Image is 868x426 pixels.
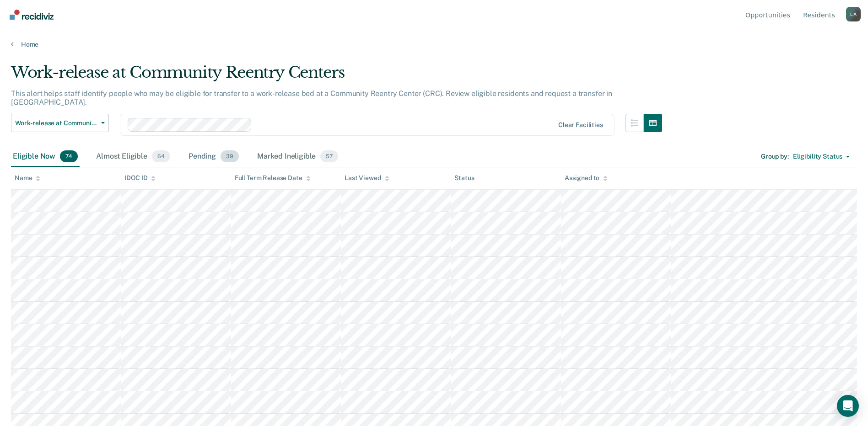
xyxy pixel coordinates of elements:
span: 57 [320,150,338,162]
div: Status [454,174,474,182]
div: Last Viewed [345,174,389,182]
div: Work-release at Community Reentry Centers [11,63,662,89]
span: 39 [221,150,239,162]
div: Assigned to [565,174,608,182]
div: Almost Eligible64 [94,147,172,167]
p: This alert helps staff identify people who may be eligible for transfer to a work-release bed at ... [11,89,612,106]
button: Profile dropdown button [846,7,861,21]
div: Open Intercom Messenger [837,395,859,417]
img: Recidiviz [10,10,54,20]
div: IDOC ID [124,174,156,182]
div: L A [846,7,861,21]
div: Marked Ineligible57 [255,147,340,167]
button: Work-release at Community Reentry Centers [11,114,109,132]
span: 74 [60,150,78,162]
div: Name [15,174,40,182]
div: Clear facilities [558,121,603,129]
button: Eligibility Status [789,149,854,164]
div: Pending39 [187,147,241,167]
div: Full Term Release Date [235,174,311,182]
div: Eligibility Status [793,153,842,160]
span: Work-release at Community Reentry Centers [15,119,97,127]
div: Group by : [761,153,789,160]
div: Eligible Now74 [11,147,80,167]
span: 64 [152,150,170,162]
a: Home [11,40,857,48]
